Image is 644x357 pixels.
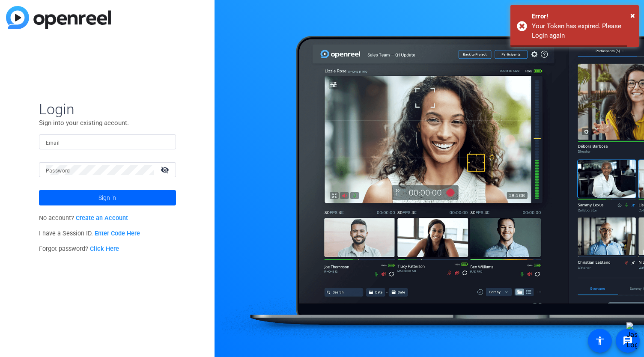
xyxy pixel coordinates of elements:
[595,336,605,346] mat-icon: accessibility
[98,187,116,208] span: Sign in
[39,230,140,237] span: I have a Session ID.
[630,9,635,22] button: Close
[623,336,633,346] mat-icon: message
[39,118,176,128] p: Sign into your existing account.
[46,168,70,174] mat-label: Password
[532,12,632,21] div: Error!
[95,230,140,237] a: Enter Code Here
[76,214,128,222] a: Create an Account
[39,100,176,118] span: Login
[39,190,176,205] button: Sign in
[39,214,128,222] span: No account?
[6,6,111,29] img: blue-gradient.svg
[532,21,632,41] div: Your Token has expired. Please Login again
[39,245,119,253] span: Forgot password?
[46,140,60,146] mat-label: Email
[46,137,169,147] input: Enter Email Address
[155,164,176,176] mat-icon: visibility_off
[630,10,635,21] span: ×
[90,245,119,253] a: Click Here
